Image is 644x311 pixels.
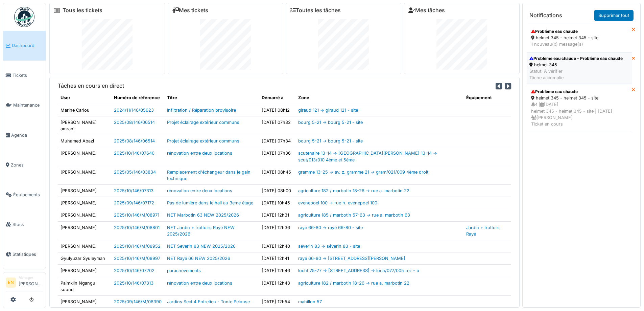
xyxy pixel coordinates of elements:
[259,240,295,252] td: [DATE] 12h40
[167,138,239,143] a: Projet éclairage extérieur communs
[259,252,295,265] td: [DATE] 12h41
[259,104,295,116] td: [DATE] 08h12
[259,295,295,308] td: [DATE] 12h54
[298,244,360,249] a: séverin 83 -> séverin 83 - site
[13,192,43,198] span: Équipements
[259,116,295,135] td: [DATE] 07h32
[11,162,43,168] span: Zones
[298,200,377,205] a: evenepoel 100 -> rue h. evenepoel 100
[58,252,111,265] td: Gyulyuzar Syuleyman
[259,209,295,221] td: [DATE] 12h31
[259,277,295,295] td: [DATE] 12h43
[298,120,363,125] a: bourg 5-21 -> bourg 5-21 - site
[58,166,111,184] td: [PERSON_NAME]
[58,147,111,166] td: [PERSON_NAME]
[3,239,46,269] a: Statistiques
[527,24,632,52] a: Problème eau chaude helmet 345 - helmet 345 - site 1 nouveau(x) message(s)
[3,61,46,90] a: Tickets
[114,244,161,249] a: 2025/10/146/M/08952
[58,295,111,308] td: [PERSON_NAME]
[58,185,111,197] td: [PERSON_NAME]
[172,7,208,14] a: Mes tickets
[167,299,250,304] a: Jardins Sect 4 Entretien - Tonte Pelouse
[259,147,295,166] td: [DATE] 07h36
[259,92,295,104] th: Démarré à
[114,108,154,113] a: 2024/11/146/05623
[167,188,232,193] a: rénovation entre deux locations
[114,281,153,286] a: 2025/10/146/07313
[527,84,632,132] a: Problème eau chaude helmet 345 - helmet 345 - site 4 |[DATE]helmet 345 - helmet 345 - site | [DAT...
[19,275,43,280] div: Manager
[3,180,46,209] a: Équipements
[529,68,623,81] div: Statut: À vérifier Tâche accomplie
[298,151,437,162] a: scutenaire 13-14 -> [GEOGRAPHIC_DATA][PERSON_NAME] 13-14 -> scut/013/010 4ème et 5ème
[58,83,124,89] h6: Tâches en cours en direct
[531,89,627,95] div: Problème eau chaude
[295,92,463,104] th: Zone
[58,104,111,116] td: Marine Cariou
[114,200,154,205] a: 2025/09/146/07172
[527,52,632,84] a: Problème eau chaude - Problème eau chaude helmet 345 Statut: À vérifierTâche accomplie
[167,256,230,261] a: NET Rayé 66 NEW 2025/2026
[58,135,111,147] td: Muhamed Abazi
[6,277,16,288] li: EN
[3,209,46,239] a: Stock
[298,108,358,113] a: giraud 121 -> giraud 121 - site
[3,31,46,61] a: Dashboard
[11,132,43,138] span: Agenda
[3,120,46,150] a: Agenda
[13,102,43,108] span: Maintenance
[531,41,627,47] div: 1 nouveau(x) message(s)
[19,275,43,290] li: [PERSON_NAME]
[529,12,562,19] h6: Notifications
[298,256,405,261] a: rayé 66-80 -> [STREET_ADDRESS][PERSON_NAME]
[167,108,236,113] a: Infiltration / Réparation provisoire
[58,265,111,277] td: [PERSON_NAME]
[58,240,111,252] td: [PERSON_NAME]
[298,170,428,175] a: gramme 13-25 -> av. z. gramme 21 -> gram/021/009 4ème droit
[531,101,627,127] div: 4 | [DATE] helmet 345 - helmet 345 - site | [DATE] [PERSON_NAME] Ticket en cours
[298,138,363,143] a: bourg 5-21 -> bourg 5-21 - site
[594,10,634,21] a: Supprimer tout
[114,188,153,193] a: 2025/10/146/07313
[259,185,295,197] td: [DATE] 08h00
[531,35,627,41] div: helmet 345 - helmet 345 - site
[114,256,160,261] a: 2025/10/146/M/08997
[466,225,501,237] a: Jardin + trottoirs Rayé
[529,55,623,62] div: Problème eau chaude - Problème eau chaude
[529,62,623,68] div: helmet 345
[58,277,111,295] td: Paimklin Ngangu sound
[298,281,409,286] a: agriculture 182 / marbotin 18-26 -> rue a. marbotin 22
[114,213,159,218] a: 2025/10/146/M/08971
[164,92,259,104] th: Titre
[259,135,295,147] td: [DATE] 07h34
[298,268,419,273] a: locht 75-77 -> [STREET_ADDRESS] -> loch/077/005 rez - b
[298,299,322,304] a: mahillon 57
[167,281,232,286] a: rénovation entre deux locations
[114,151,154,156] a: 2025/10/146/07640
[114,170,156,175] a: 2025/05/146/03834
[13,221,43,228] span: Stock
[58,116,111,135] td: [PERSON_NAME] amrani
[13,72,43,79] span: Tickets
[58,221,111,240] td: [PERSON_NAME]
[259,221,295,240] td: [DATE] 12h36
[167,120,239,125] a: Projet éclairage extérieur communs
[167,268,201,273] a: parachèvements
[12,42,43,49] span: Dashboard
[114,299,162,304] a: 2025/09/146/M/08390
[531,95,627,101] div: helmet 345 - helmet 345 - site
[3,90,46,120] a: Maintenance
[58,209,111,221] td: [PERSON_NAME]
[3,150,46,180] a: Zones
[531,28,627,35] div: Problème eau chaude
[114,268,154,273] a: 2025/10/146/07202
[259,166,295,184] td: [DATE] 08h45
[6,275,43,291] a: EN Manager[PERSON_NAME]
[111,92,164,104] th: Numéro de référence
[298,188,409,193] a: agriculture 182 / marbotin 18-26 -> rue a. marbotin 22
[114,138,155,143] a: 2025/08/146/06514
[167,213,239,218] a: NET Marbotin 63 NEW 2025/2026
[14,7,34,27] img: Badge_color-CXgf-gQk.svg
[61,95,70,100] span: translation missing: fr.shared.user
